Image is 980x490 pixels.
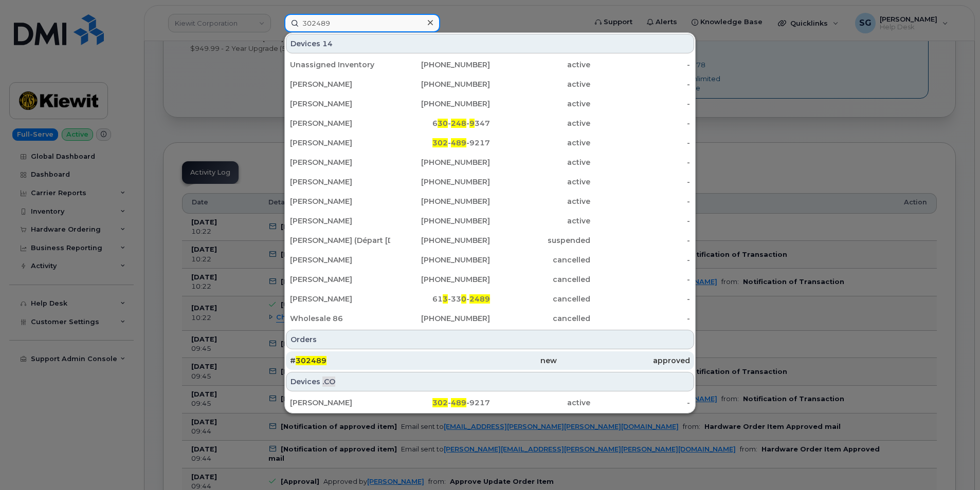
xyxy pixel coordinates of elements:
[286,393,694,412] a: [PERSON_NAME]302-489-9217active-
[490,196,590,206] div: active
[490,118,590,128] div: active
[390,313,491,324] div: [PHONE_NUMBER]
[490,177,590,187] div: active
[390,79,491,89] div: [PHONE_NUMBER]
[286,270,694,289] a: [PERSON_NAME][PHONE_NUMBER]cancelled-
[490,60,590,70] div: active
[490,313,590,324] div: cancelled
[296,356,326,365] span: 302489
[290,177,390,187] div: [PERSON_NAME]
[490,398,590,408] div: active
[286,95,694,113] a: [PERSON_NAME][PHONE_NUMBER]active-
[290,313,390,324] div: Wholesale 86
[286,330,694,349] div: Orders
[286,212,694,230] a: [PERSON_NAME][PHONE_NUMBER]active-
[286,114,694,133] a: [PERSON_NAME]630-248-9347active-
[286,351,694,370] a: #302489newapproved
[286,290,694,308] a: [PERSON_NAME]613-330-2489cancelled-
[590,99,691,109] div: -
[322,39,333,49] span: 14
[286,372,694,391] div: Devices
[490,157,590,167] div: active
[451,398,466,407] span: 489
[590,118,691,128] div: -
[290,255,390,265] div: [PERSON_NAME]
[390,99,491,109] div: [PHONE_NUMBER]
[390,138,491,148] div: - -9217
[590,60,691,70] div: -
[490,235,590,246] div: suspended
[290,294,390,304] div: [PERSON_NAME]
[590,196,691,206] div: -
[390,216,491,226] div: [PHONE_NUMBER]
[290,118,390,128] div: [PERSON_NAME]
[590,79,691,89] div: -
[590,177,691,187] div: -
[935,445,972,482] iframe: Messenger Launcher
[286,231,694,250] a: [PERSON_NAME] (Départ [DATE])[PHONE_NUMBER]suspended-
[290,99,390,109] div: [PERSON_NAME]
[557,355,690,366] div: approved
[490,294,590,304] div: cancelled
[290,157,390,167] div: [PERSON_NAME]
[390,196,491,206] div: [PHONE_NUMBER]
[286,34,694,53] div: Devices
[590,398,691,408] div: -
[590,274,691,285] div: -
[290,398,390,408] div: [PERSON_NAME]
[390,235,491,246] div: [PHONE_NUMBER]
[490,216,590,226] div: active
[286,75,694,93] a: [PERSON_NAME][PHONE_NUMBER]active-
[290,196,390,206] div: [PERSON_NAME]
[469,294,490,304] span: 2489
[469,119,475,128] span: 9
[432,138,448,147] span: 302
[390,294,491,304] div: 61 -33 -
[322,376,335,387] span: .CO
[290,138,390,148] div: [PERSON_NAME]
[286,192,694,211] a: [PERSON_NAME][PHONE_NUMBER]active-
[286,153,694,172] a: [PERSON_NAME][PHONE_NUMBER]active-
[290,274,390,285] div: [PERSON_NAME]
[290,79,390,89] div: [PERSON_NAME]
[590,313,691,324] div: -
[423,355,556,366] div: new
[390,118,491,128] div: 6 - - 347
[490,99,590,109] div: active
[590,255,691,265] div: -
[390,274,491,285] div: [PHONE_NUMBER]
[461,294,466,304] span: 0
[290,60,390,70] div: Unassigned Inventory
[390,398,491,408] div: - -9217
[590,235,691,246] div: -
[286,309,694,328] a: Wholesale 86[PHONE_NUMBER]cancelled-
[290,355,423,366] div: #
[390,60,491,70] div: [PHONE_NUMBER]
[490,274,590,285] div: cancelled
[286,173,694,191] a: [PERSON_NAME][PHONE_NUMBER]active-
[286,134,694,152] a: [PERSON_NAME]302-489-9217active-
[590,138,691,148] div: -
[390,157,491,167] div: [PHONE_NUMBER]
[590,157,691,167] div: -
[590,216,691,226] div: -
[451,119,466,128] span: 248
[290,235,390,246] div: [PERSON_NAME] (Départ [DATE])
[286,55,694,74] a: Unassigned Inventory[PHONE_NUMBER]active-
[451,138,466,147] span: 489
[432,398,448,407] span: 302
[290,216,390,226] div: [PERSON_NAME]
[286,251,694,269] a: [PERSON_NAME][PHONE_NUMBER]cancelled-
[390,177,491,187] div: [PHONE_NUMBER]
[443,294,448,304] span: 3
[490,79,590,89] div: active
[490,255,590,265] div: cancelled
[438,119,448,128] span: 30
[284,14,440,32] input: Find something...
[390,255,491,265] div: [PHONE_NUMBER]
[490,138,590,148] div: active
[590,294,691,304] div: -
